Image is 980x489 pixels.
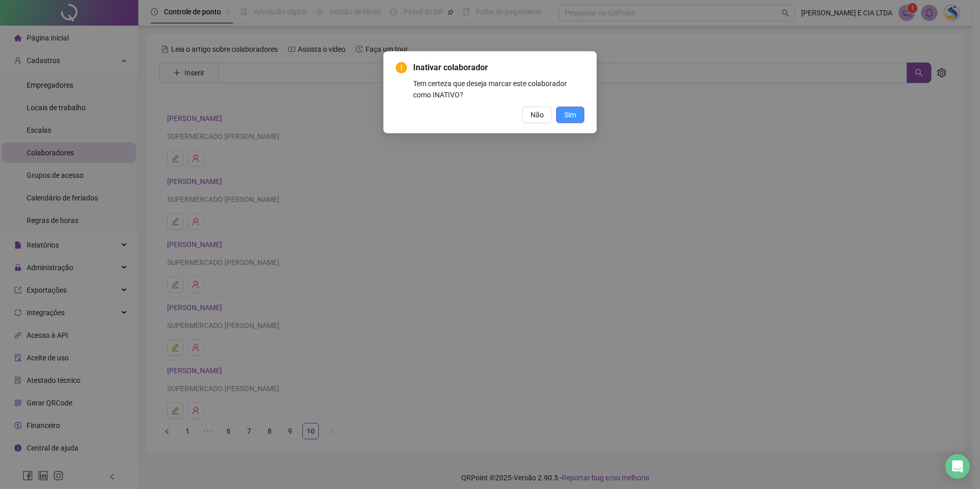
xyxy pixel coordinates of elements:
[530,109,544,120] span: Não
[564,109,576,120] span: Sim
[413,63,488,72] span: Inativar colaborador
[556,107,584,123] button: Sim
[945,454,970,479] div: Open Intercom Messenger
[413,79,567,99] span: Tem certeza que deseja marcar este colaborador como INATIVO?
[522,107,552,123] button: Não
[396,62,407,73] span: exclamation-circle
